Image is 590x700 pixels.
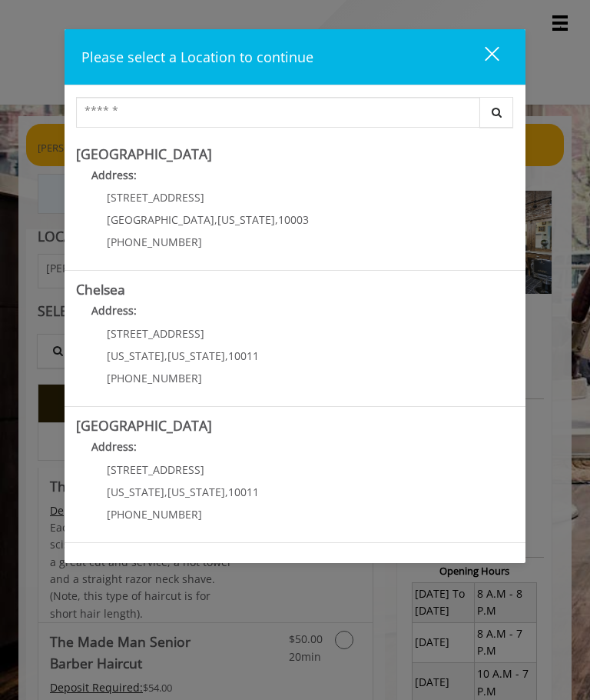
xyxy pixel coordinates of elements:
span: 10011 [228,485,259,499]
span: [US_STATE] [217,212,275,227]
span: , [214,212,217,227]
b: [GEOGRAPHIC_DATA] [76,416,212,435]
div: close dialog [467,45,498,68]
span: 10003 [278,212,309,227]
b: [GEOGRAPHIC_DATA] [76,145,212,163]
span: [US_STATE] [167,485,225,499]
span: [STREET_ADDRESS] [107,326,204,341]
span: , [225,485,228,499]
span: , [275,212,278,227]
span: [US_STATE] [107,348,164,363]
button: close dialog [456,41,509,72]
i: Search button [488,107,505,118]
span: [STREET_ADDRESS] [107,462,204,477]
span: [US_STATE] [107,485,164,499]
span: Please select a Location to continue [81,48,313,66]
b: Chelsea [76,280,125,298]
span: 10011 [228,348,259,363]
span: [PHONE_NUMBER] [107,235,202,249]
b: Address: [91,303,137,318]
span: , [225,348,228,363]
span: [US_STATE] [167,348,225,363]
b: Address: [91,168,137,182]
span: , [164,485,167,499]
div: Center Select [76,97,513,135]
span: [GEOGRAPHIC_DATA] [107,212,214,227]
span: [STREET_ADDRESS] [107,190,204,205]
input: Search Center [76,97,479,128]
b: Address: [91,439,137,454]
span: , [164,348,167,363]
span: [PHONE_NUMBER] [107,507,202,522]
b: Flatiron [76,552,124,571]
span: [PHONE_NUMBER] [107,371,202,385]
